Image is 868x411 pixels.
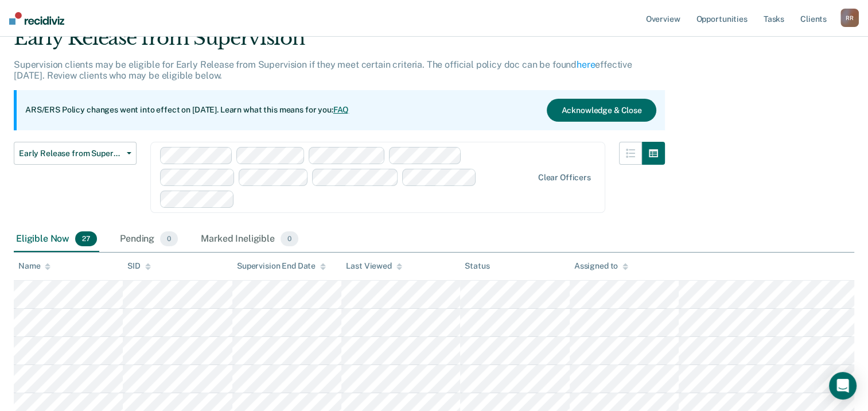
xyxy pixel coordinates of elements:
div: Early Release from Supervision [14,26,665,59]
div: Clear officers [538,173,591,183]
div: Name [18,261,50,271]
div: SID [127,261,151,271]
div: Marked Ineligible0 [198,227,301,252]
div: Pending0 [118,227,180,252]
img: Recidiviz [9,12,64,25]
span: 0 [160,231,178,246]
div: Assigned to [574,261,628,271]
div: Supervision End Date [237,261,326,271]
span: 0 [281,231,298,246]
button: Acknowledge & Close [547,99,656,122]
div: Status [465,261,489,271]
div: Last Viewed [346,261,402,271]
p: Supervision clients may be eligible for Early Release from Supervision if they meet certain crite... [14,59,632,81]
div: Eligible Now27 [14,227,99,252]
span: 27 [75,231,97,246]
p: ARS/ERS Policy changes went into effect on [DATE]. Learn what this means for you: [25,104,349,116]
button: RR [840,9,859,27]
div: Open Intercom Messenger [829,372,857,400]
span: Early Release from Supervision [19,149,122,158]
div: R R [840,9,859,27]
a: FAQ [333,105,349,114]
a: here [577,59,595,70]
button: Early Release from Supervision [14,142,137,165]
